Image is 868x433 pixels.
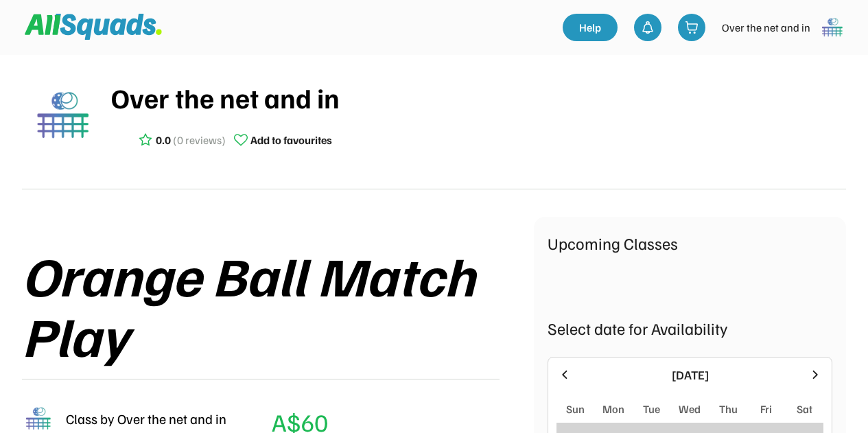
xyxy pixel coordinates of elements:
div: 0.0 [156,132,171,148]
div: Mon [602,401,624,417]
div: Over the net and in [111,77,846,118]
div: Wed [679,401,701,417]
div: Thu [719,401,738,417]
div: (0 reviews) [173,132,226,148]
div: Add to favourites [250,132,332,148]
div: Class by Over the net and in [66,408,226,429]
img: bell-03%20%281%29.svg [641,21,655,34]
a: Help [563,14,618,41]
div: Sun [566,401,585,417]
div: [DATE] [580,366,800,384]
img: Squad%20Logo.svg [25,14,162,40]
div: Fri [760,401,772,417]
div: Select date for Availability [548,316,832,340]
img: 1000005499.png [29,81,97,150]
div: Tue [643,401,660,417]
img: 1000005499.png [819,14,846,41]
div: Upcoming Classes [548,231,832,255]
img: shopping-cart-01%20%281%29.svg [685,21,699,34]
div: Orange Ball Match Play [22,244,534,365]
div: Over the net and in [722,19,810,36]
div: Sat [797,401,812,417]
